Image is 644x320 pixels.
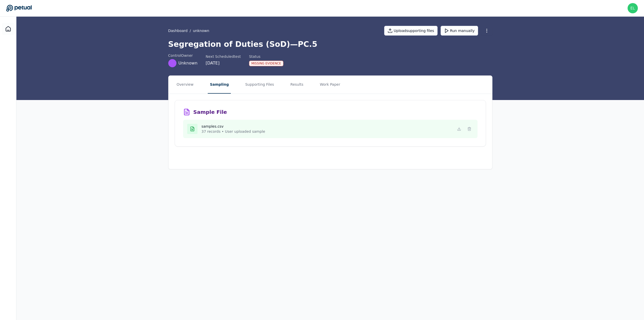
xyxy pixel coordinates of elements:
h4: samples.csv [202,124,265,129]
div: [DATE] [206,60,241,66]
img: eliot+upstart@petual.ai [628,3,638,13]
h3: Sample File [193,108,227,116]
button: Work Paper [318,76,342,94]
a: Dashboard [168,28,188,33]
button: Run manually [441,26,478,36]
a: Dashboard [2,23,14,35]
button: Download Sample File [455,125,463,133]
span: Unknown [179,60,197,66]
h1: Segregation of Duties (SoD) — PC.5 [168,40,492,49]
button: Supporting Files [243,76,276,94]
div: Status [249,54,283,59]
button: Overview [175,76,196,94]
div: Next Scheduled test [206,54,241,59]
nav: Tabs [169,76,492,94]
button: Results [288,76,305,94]
p: 37 records • User uploaded sample [202,129,265,134]
button: Delete Sample File [465,125,473,133]
button: unknown [193,28,209,33]
div: Missing Evidence [249,61,283,66]
div: / [168,28,209,33]
button: Sampling [208,76,231,94]
a: Go to Dashboard [6,5,32,12]
div: control Owner [168,53,197,58]
button: Uploadsupporting files [384,26,438,36]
